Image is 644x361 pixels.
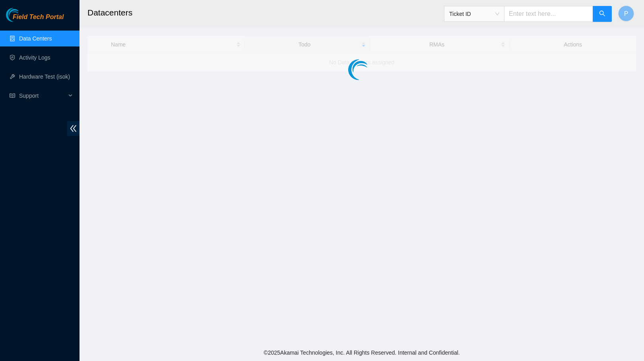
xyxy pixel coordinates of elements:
span: Field Tech Portal [13,14,64,21]
input: Enter text here... [504,6,593,22]
button: search [593,6,612,22]
button: P [618,6,634,21]
a: Akamai TechnologiesField Tech Portal [6,14,64,25]
img: Akamai Technologies [6,8,40,22]
span: double-left [67,121,80,136]
span: search [599,10,605,18]
span: read [10,93,15,98]
a: Hardware Test (isok) [19,73,70,80]
a: Data Centers [19,35,52,42]
a: Activity Logs [19,54,50,61]
span: P [624,9,628,19]
footer: © 2025 Akamai Technologies, Inc. All Rights Reserved. Internal and Confidential. [80,344,644,361]
span: Support [19,88,66,104]
span: Ticket ID [449,8,499,20]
